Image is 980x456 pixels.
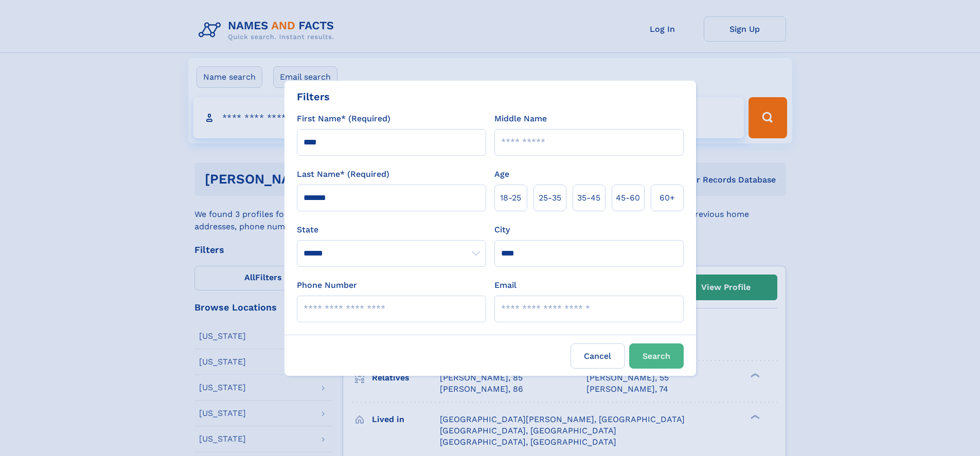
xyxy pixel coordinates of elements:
label: Age [494,168,509,180]
label: Cancel [571,343,625,369]
label: Middle Name [494,113,547,125]
label: Last Name* (Required) [297,168,389,180]
button: Search [629,343,684,369]
div: Filters [297,89,330,104]
span: 45‑60 [616,192,640,204]
span: 35‑45 [577,192,600,204]
label: First Name* (Required) [297,113,390,125]
label: Phone Number [297,279,357,291]
label: State [297,224,486,236]
label: City [494,224,510,236]
span: 25‑35 [539,192,561,204]
label: Email [494,279,516,291]
span: 18‑25 [500,192,521,204]
span: 60+ [660,192,675,204]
